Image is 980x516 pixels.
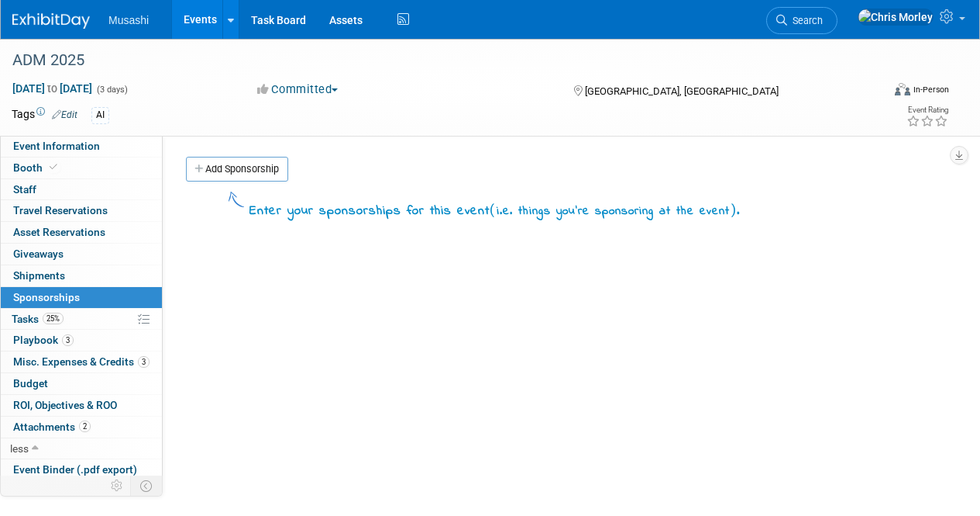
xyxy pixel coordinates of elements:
span: Tasks [12,313,64,325]
span: Musashi [108,14,149,26]
td: Toggle Event Tabs [131,476,163,496]
a: Search [766,7,837,34]
span: Misc. Expenses & Credits [13,355,150,368]
a: Booth [1,158,162,178]
td: Tags [12,106,77,124]
span: Staff [13,183,36,196]
a: less [1,438,162,459]
a: Add Sponsorship [186,157,288,182]
a: Attachments2 [1,417,162,438]
span: Shipments [13,269,65,282]
div: Enter your sponsorships for this event . [249,200,740,221]
span: ) [730,202,737,217]
span: Giveaways [13,248,64,260]
a: Sponsorships [1,287,162,308]
span: ROI, Objectives & ROO [13,399,117,411]
span: 3 [138,356,150,368]
div: Event Rating [906,106,948,114]
div: In-Person [913,84,949,95]
img: Chris Morley [858,9,934,26]
span: Sponsorships [13,291,80,303]
a: Tasks25% [1,309,162,330]
a: Giveaways [1,244,162,265]
a: Event Information [1,136,162,157]
span: 3 [62,334,74,346]
a: Staff [1,179,162,200]
span: Event Information [13,140,100,152]
a: Asset Reservations [1,222,162,243]
span: [DATE] [DATE] [12,81,93,95]
span: Search [787,15,823,26]
span: Booth [13,161,60,174]
a: Event Binder (.pdf export) [1,459,162,480]
div: Event Format [812,81,949,104]
span: less [10,442,29,455]
a: Misc. Expenses & Credits3 [1,352,162,372]
td: Personalize Event Tab Strip [104,476,131,496]
button: Committed [252,81,344,98]
span: i.e. things you're sponsoring at the event [497,203,730,220]
span: (3 days) [95,85,128,95]
a: ROI, Objectives & ROO [1,395,162,416]
div: ADM 2025 [7,47,869,74]
span: 25% [43,313,64,324]
span: 2 [79,421,91,432]
img: ExhibitDay [12,13,90,29]
a: Travel Reservations [1,200,162,221]
span: Playbook [13,334,74,346]
span: Event Binder (.pdf export) [13,463,137,476]
a: Edit [52,109,77,120]
div: AI [91,107,109,123]
span: Attachments [13,421,91,433]
span: ( [490,202,497,217]
span: to [45,82,60,95]
img: Format-Inperson.png [895,83,910,95]
span: Asset Reservations [13,226,105,238]
span: [GEOGRAPHIC_DATA], [GEOGRAPHIC_DATA] [585,85,779,97]
a: Shipments [1,265,162,286]
a: Playbook3 [1,330,162,351]
i: Booth reservation complete [50,163,57,171]
span: Travel Reservations [13,204,108,216]
span: Budget [13,377,48,390]
a: Budget [1,373,162,394]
